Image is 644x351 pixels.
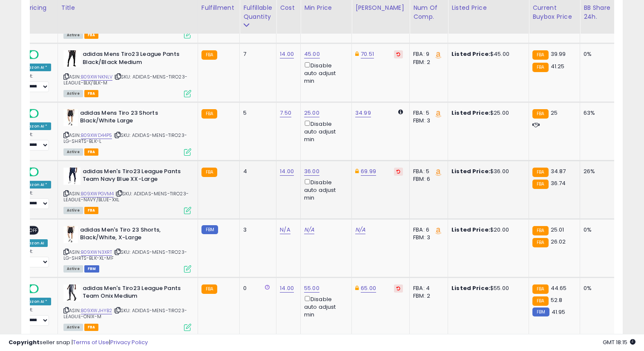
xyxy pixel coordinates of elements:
[280,226,290,234] a: N/A
[80,226,184,244] b: adidas Men's Tiro 23 Shorts, Black/White, X-Large
[413,117,441,125] div: FBM: 3
[63,148,83,156] span: All listings currently available for purchase on Amazon
[532,168,548,177] small: FBA
[37,285,51,292] span: OFF
[84,324,99,331] span: FBA
[451,284,522,292] div: $55.00
[413,109,441,117] div: FBA: 5
[81,249,112,256] a: B09XWN3XRT
[83,50,186,68] b: adidas Mens Tiro23 League Pants Black/Black Medium
[81,307,112,314] a: B09XWJHYB2
[584,109,612,117] div: 63%
[18,132,51,151] div: Preset:
[18,122,51,130] div: Amazon AI *
[304,284,319,293] a: 55.00
[551,238,566,246] span: 26.02
[84,148,99,156] span: FBA
[243,284,270,292] div: 0
[243,168,270,175] div: 4
[304,177,345,202] div: Disable auto adjust min
[451,226,490,234] b: Listed Price:
[551,179,566,187] span: 36.74
[18,73,51,93] div: Preset:
[280,167,294,176] a: 14.00
[63,168,191,213] div: ASIN:
[18,239,48,247] div: Amazon AI
[9,339,148,347] div: seller snap | |
[280,109,291,117] a: 7.50
[201,3,236,12] div: Fulfillment
[451,3,525,12] div: Listed Price
[551,284,567,292] span: 44.65
[551,50,566,58] span: 39.99
[451,109,522,117] div: $25.00
[603,338,635,346] span: 2025-10-8 18:15 GMT
[413,175,441,183] div: FBM: 6
[18,298,51,305] div: Amazon AI *
[361,167,376,176] a: 69.99
[280,50,294,58] a: 14.00
[63,284,191,330] div: ASIN:
[361,50,374,58] a: 70.51
[201,168,217,177] small: FBA
[18,3,54,12] div: Repricing
[413,234,441,241] div: FBM: 3
[355,226,365,234] a: N/A
[451,226,522,234] div: $20.00
[304,50,320,58] a: 45.00
[532,50,548,60] small: FBA
[584,50,612,58] div: 0%
[304,167,319,176] a: 36.00
[201,284,217,294] small: FBA
[84,32,99,39] span: FBA
[63,73,187,86] span: | SKU: ADIDAS-MENS-TIRO23-LEAGUE-BLK/BLK-M
[63,109,78,126] img: 31R3SGC4KoL._SL40_.jpg
[304,3,348,12] div: Min Price
[413,292,441,300] div: FBM: 2
[84,207,99,214] span: FBA
[81,73,113,81] a: B09XWNKNLV
[355,109,371,117] a: 34.99
[61,3,194,12] div: Title
[532,238,548,247] small: FBA
[63,226,78,243] img: 31R3SGC4KoL._SL40_.jpg
[243,109,270,117] div: 5
[584,3,615,21] div: BB Share 24h.
[532,296,548,306] small: FBA
[551,296,563,304] span: 52.8
[63,90,83,97] span: All listings currently available for purchase on Amazon
[63,249,187,261] span: | SKU: ADIDAS-MENS-TIRO23-LG-SHRTS-BLK-XL-MF
[18,249,51,268] div: Preset:
[584,168,612,175] div: 26%
[81,190,114,197] a: B09XWPGVM4
[304,226,314,234] a: N/A
[63,50,80,67] img: 318ZfxSxYcL._SL40_.jpg
[243,226,270,234] div: 3
[413,3,444,21] div: Num of Comp.
[9,338,40,346] strong: Copyright
[451,167,490,175] b: Listed Price:
[63,190,189,203] span: | SKU: ADIDAS-MENS-TIRO23-LEAGUE-NAVY/BLUE-XXL
[451,168,522,175] div: $36.00
[84,90,99,97] span: FBA
[63,324,83,331] span: All listings currently available for purchase on Amazon
[532,180,548,189] small: FBA
[201,109,217,119] small: FBA
[532,284,548,294] small: FBA
[83,168,186,186] b: adidas Men's Tiro23 League Pants Team Navy Blue XX-Large
[361,284,376,293] a: 65.00
[63,207,83,214] span: All listings currently available for purchase on Amazon
[551,109,558,117] span: 25
[27,226,40,234] span: OFF
[451,284,490,292] b: Listed Price:
[413,226,441,234] div: FBA: 6
[63,132,187,145] span: | SKU: ADIDAS-MENS-TIRO23-LG-SHRTS-BLK-L
[280,3,297,12] div: Cost
[584,284,612,292] div: 0%
[243,50,270,58] div: 7
[81,132,112,139] a: B09XWD44P5
[37,168,51,175] span: OFF
[280,284,294,293] a: 14.00
[63,307,187,320] span: | SKU: ADIDAS-MENS-TIRO23-LEAGUE-ONIX-M
[84,265,100,273] span: FBM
